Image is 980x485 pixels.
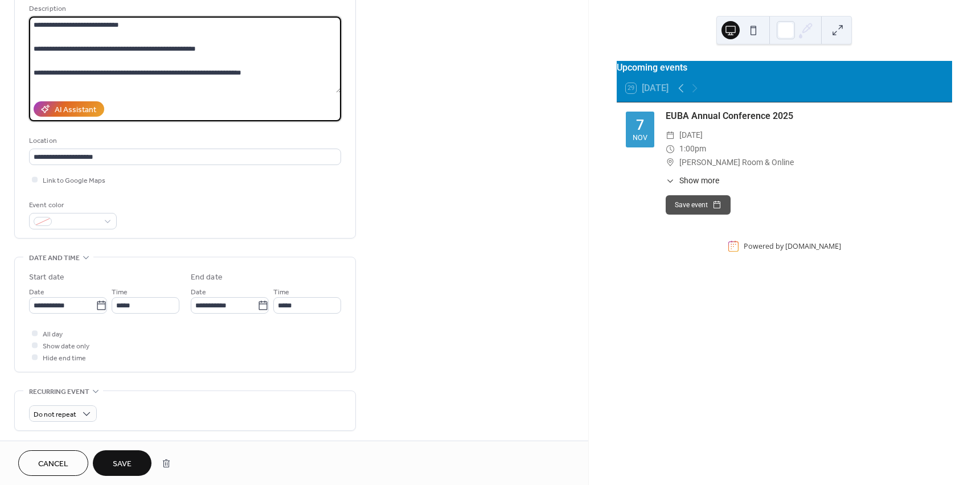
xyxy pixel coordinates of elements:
span: Show date only [43,340,89,352]
span: 1:00pm [679,142,706,156]
span: Date [29,286,44,298]
span: [PERSON_NAME] Room & Online [679,156,794,170]
div: AI Assistant [55,104,96,116]
div: End date [191,272,223,283]
div: Description [29,3,339,15]
div: ​ [666,175,675,187]
span: [DATE] [679,129,703,142]
div: ​ [666,156,675,170]
div: Location [29,135,339,147]
span: Time [112,286,128,298]
div: 7 [636,118,644,132]
div: Start date [29,272,64,283]
button: AI Assistant [34,101,104,117]
div: ​ [666,129,675,142]
a: [DOMAIN_NAME] [785,241,841,251]
span: Date and time [29,252,80,264]
div: Upcoming events [617,61,952,75]
span: Date [191,286,206,298]
button: ​Show more [666,175,719,187]
button: Cancel [18,450,88,476]
span: Time [273,286,289,298]
div: Nov [633,134,647,142]
button: Save event [666,195,731,215]
div: EUBA Annual Conference 2025 [666,109,943,123]
div: ​ [666,142,675,156]
button: Save [93,450,151,476]
span: Hide end time [43,352,86,364]
span: Save [113,458,132,470]
div: Event color [29,199,114,211]
span: Recurring event [29,386,89,398]
span: Cancel [38,458,68,470]
span: Link to Google Maps [43,175,105,187]
div: Powered by [744,241,841,251]
span: Do not repeat [34,408,76,421]
span: Show more [679,175,719,187]
span: All day [43,328,63,340]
